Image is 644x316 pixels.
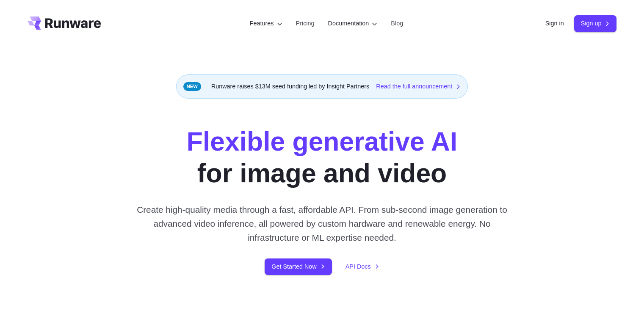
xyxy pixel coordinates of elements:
[345,262,379,272] a: API Docs
[187,126,457,156] strong: Flexible generative AI
[376,82,461,91] a: Read the full announcement
[574,15,617,32] a: Sign up
[545,19,564,28] a: Sign in
[133,203,511,245] p: Create high-quality media through a fast, affordable API. From sub-second image generation to adv...
[187,126,457,189] h1: for image and video
[250,19,282,28] label: Features
[391,19,403,28] a: Blog
[265,258,332,275] a: Get Started Now
[296,19,315,28] a: Pricing
[328,19,378,28] label: Documentation
[176,74,468,99] div: Runware raises $13M seed funding led by Insight Partners
[28,16,101,30] a: Go to /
